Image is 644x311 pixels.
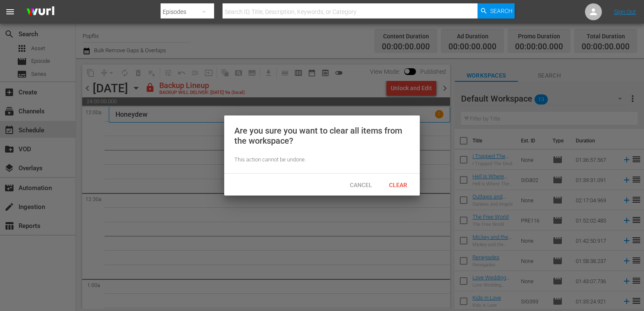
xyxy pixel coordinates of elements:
button: Search [478,3,515,19]
img: ans4CAIJ8jUAAAAAAAAAAAAAAAAAAAAAAAAgQb4GAAAAAAAAAAAAAAAAAAAAAAAAJMjXAAAAAAAAAAAAAAAAAAAAAAAAgAT5G... [20,2,61,22]
a: Sign Out [614,8,636,15]
span: menu [5,7,15,17]
span: Cancel [343,182,379,188]
span: Search [490,3,513,19]
button: Cancel [342,177,379,192]
div: This action cannot be undone. [234,156,410,164]
span: Clear [382,182,414,188]
div: Are you sure you want to clear all items from the workspace? [234,126,410,146]
button: Clear [379,177,416,192]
